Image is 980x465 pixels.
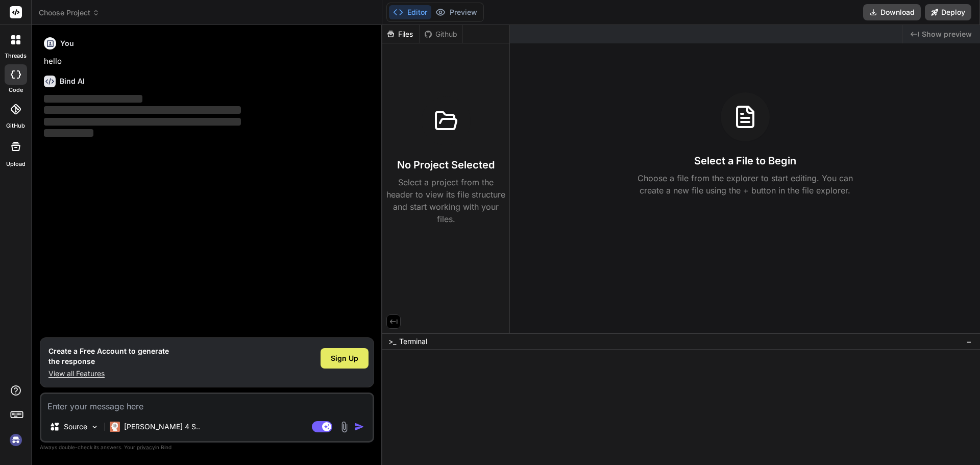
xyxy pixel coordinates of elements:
label: Upload [6,160,26,168]
span: Terminal [399,336,427,347]
img: Claude 4 Sonnet [110,422,120,432]
span: >_ [388,336,396,347]
button: Editor [389,5,431,19]
span: Show preview [922,29,972,39]
span: privacy [137,444,155,450]
label: threads [5,52,27,60]
span: Choose Project [39,8,100,18]
span: ‌ [44,106,241,114]
button: Download [863,4,921,20]
h6: You [60,38,74,48]
img: attachment [338,421,350,433]
span: − [966,336,972,347]
p: View all Features [48,369,169,379]
p: Source [64,422,87,432]
button: − [964,333,974,350]
button: Deploy [925,4,971,20]
button: Preview [431,5,481,19]
label: GitHub [6,121,25,130]
span: ‌ [44,118,241,126]
h3: No Project Selected [397,158,495,172]
span: ‌ [44,95,142,103]
p: [PERSON_NAME] 4 S.. [124,422,200,432]
h6: Bind AI [60,76,85,86]
div: Files [382,29,420,39]
div: Github [420,29,462,39]
img: icon [354,422,364,432]
p: hello [44,56,372,67]
h3: Select a File to Begin [694,154,796,168]
p: Choose a file from the explorer to start editing. You can create a new file using the + button in... [631,172,860,197]
span: Sign Up [331,353,358,363]
h1: Create a Free Account to generate the response [48,346,169,366]
span: ‌ [44,129,93,137]
p: Always double-check its answers. Your in Bind [40,443,374,452]
img: signin [7,431,24,449]
img: Pick Models [90,423,99,431]
label: code [9,86,23,94]
p: Select a project from the header to view its file structure and start working with your files. [386,176,505,225]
